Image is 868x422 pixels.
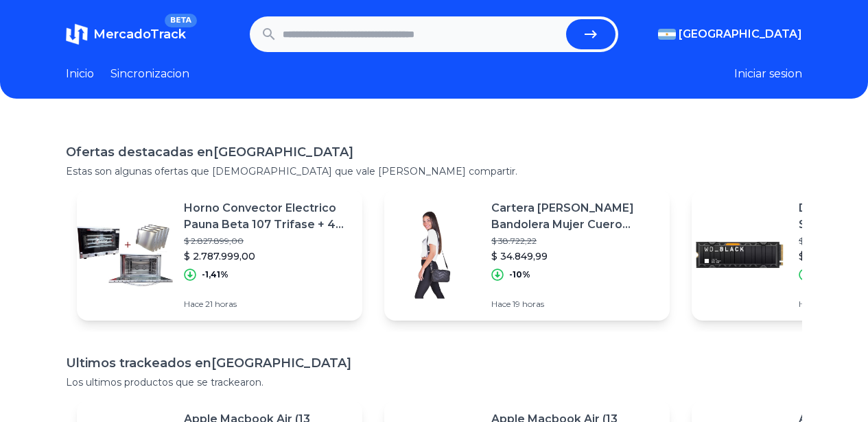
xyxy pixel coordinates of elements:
[110,66,189,82] a: Sincronizacion
[66,164,802,178] p: Estas son algunas ofertas que [DEMOGRAPHIC_DATA] que vale [PERSON_NAME] compartir.
[165,14,197,27] span: BETA
[66,142,802,162] h1: Ofertas destacadas en [GEOGRAPHIC_DATA]
[66,353,802,373] h1: Ultimos trackeados en [GEOGRAPHIC_DATA]
[184,299,351,310] p: Hace 21 horas
[384,189,670,321] a: Featured imageCartera [PERSON_NAME] Bandolera Mujer Cuero Ecologico 100% Premium$ 38.722,22$ 34.8...
[77,189,362,321] a: Featured imageHorno Convector Electrico Pauna Beta 107 Trifase + 4 Placas$ 2.827.899,00$ 2.787.99...
[384,207,480,303] img: Featured image
[93,27,186,42] span: MercadoTrack
[491,249,659,263] p: $ 34.849,99
[66,23,88,45] img: MercadoTrack
[77,207,173,303] img: Featured image
[679,26,802,42] span: [GEOGRAPHIC_DATA]
[66,23,186,45] a: MercadoTrackBETA
[491,200,659,233] p: Cartera [PERSON_NAME] Bandolera Mujer Cuero Ecologico 100% Premium
[734,66,802,82] button: Iniciar sesion
[66,375,802,389] p: Los ultimos productos que se trackearon.
[202,269,228,280] p: -1,41%
[658,29,676,40] img: Argentina
[184,200,351,233] p: Horno Convector Electrico Pauna Beta 107 Trifase + 4 Placas
[491,299,659,310] p: Hace 19 horas
[658,26,802,42] button: [GEOGRAPHIC_DATA]
[491,236,659,247] p: $ 38.722,22
[184,236,351,247] p: $ 2.827.899,00
[66,66,94,82] a: Inicio
[692,207,788,303] img: Featured image
[184,249,351,263] p: $ 2.787.999,00
[509,269,530,280] p: -10%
